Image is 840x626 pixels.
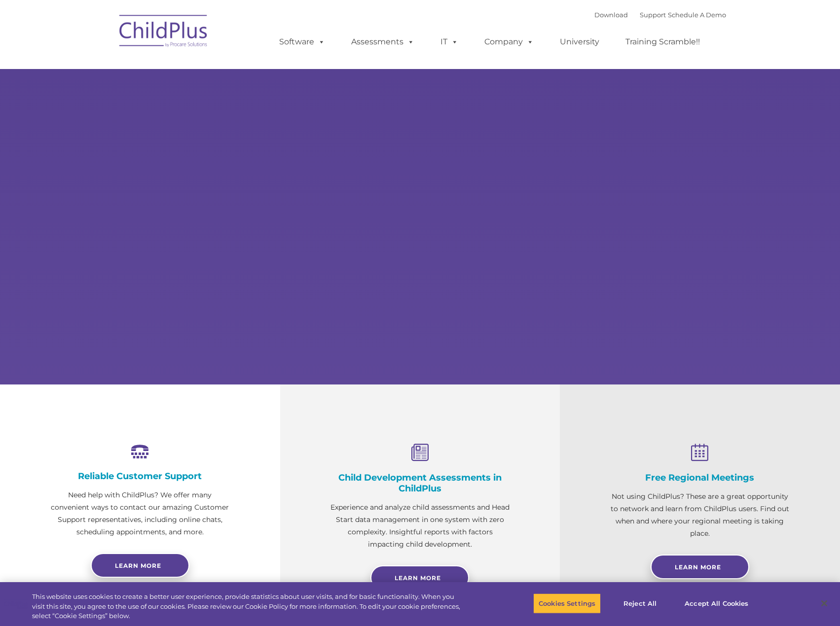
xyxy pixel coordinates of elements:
[533,593,601,614] button: Cookies Settings
[813,592,835,614] button: Close
[49,489,231,538] p: Need help with ChildPlus? We offer many convenient ways to contact our amazing Customer Support r...
[609,490,791,540] p: Not using ChildPlus? These are a great opportunity to network and learn from ChildPlus users. Fin...
[594,11,628,19] a: Download
[609,472,791,483] h4: Free Regional Meetings
[675,563,721,571] span: Learn More
[329,501,511,551] p: Experience and analyze child assessments and Head Start data management in one system with zero c...
[341,32,424,52] a: Assessments
[609,593,671,614] button: Reject All
[594,11,726,19] font: |
[115,562,161,569] span: Learn more
[431,32,468,52] a: IT
[651,555,749,579] a: Learn More
[329,472,511,494] h4: Child Development Assessments in ChildPlus
[395,574,441,582] span: Learn More
[475,32,544,52] a: Company
[91,553,189,578] a: Learn more
[114,8,213,57] img: ChildPlus by Procare Solutions
[616,32,710,52] a: Training Scramble!!
[550,32,609,52] a: University
[32,592,462,621] div: This website uses cookies to create a better user experience, provide statistics about user visit...
[269,32,335,52] a: Software
[668,11,726,19] a: Schedule A Demo
[679,593,754,614] button: Accept All Cookies
[49,471,231,482] h4: Reliable Customer Support
[370,565,469,590] a: Learn More
[640,11,666,19] a: Support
